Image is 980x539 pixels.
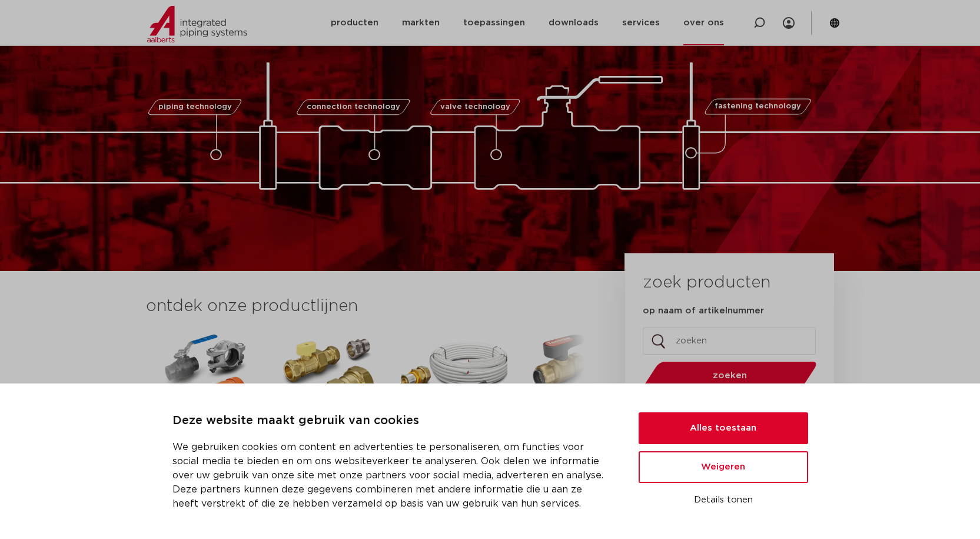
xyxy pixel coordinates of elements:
span: piping technology [158,103,232,111]
a: VSHShurjoint [154,330,260,510]
h3: ontdek onze productlijnen [146,295,585,318]
span: zoeken [674,371,786,380]
a: VSHUltraPress [401,330,507,510]
a: VSHSuper [278,330,384,510]
button: zoeken [639,361,821,391]
label: op naam of artikelnummer [643,305,764,317]
span: fastening technology [715,103,801,111]
button: Alles toestaan [639,412,808,444]
button: Details tonen [639,490,808,510]
button: Weigeren [639,451,808,483]
input: zoeken [643,328,816,355]
a: VSHTectite [525,330,631,510]
span: valve technology [440,103,510,111]
span: connection technology [306,103,400,111]
p: We gebruiken cookies om content en advertenties te personaliseren, om functies voor social media ... [172,440,610,511]
h3: zoek producten [643,271,770,295]
p: Deze website maakt gebruik van cookies [172,412,610,431]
